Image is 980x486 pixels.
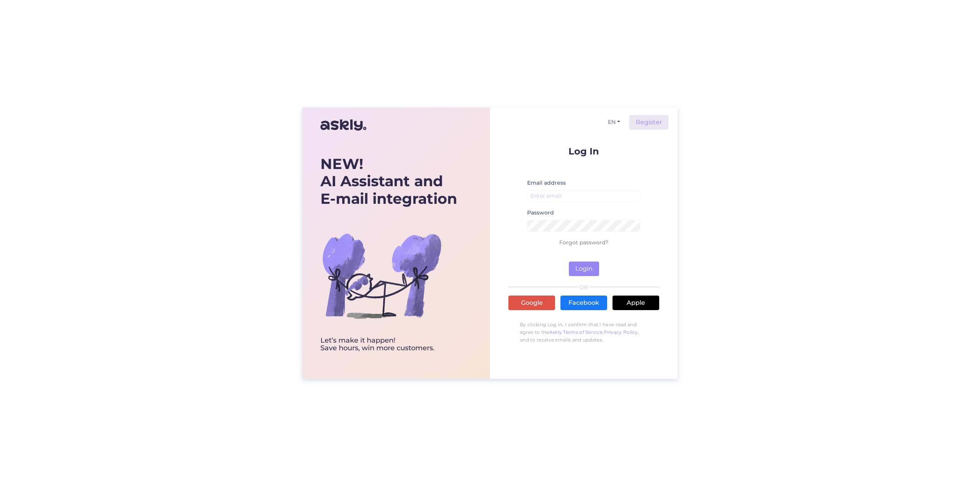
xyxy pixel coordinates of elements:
img: Askly [320,116,366,134]
a: Google [508,296,555,310]
label: Password [527,209,554,217]
a: Forgot password? [559,239,608,246]
span: OR [578,284,590,290]
input: Enter email [527,190,640,202]
button: EN [605,117,623,128]
a: Register [629,115,668,130]
label: Email address [527,179,566,187]
div: AI Assistant and E-mail integration [320,155,457,208]
p: By clicking Log In, I confirm that I have read and agree to the , , and to receive emails and upd... [508,317,659,348]
div: Let’s make it happen! Save hours, win more customers. [320,337,457,352]
img: bg-askly [320,215,443,337]
a: Apple [612,296,659,310]
a: Askly Terms of Service [549,329,603,335]
b: NEW! [320,155,363,173]
p: Log In [508,146,659,156]
button: Login [569,262,599,276]
a: Privacy Policy [604,329,638,335]
a: Facebook [560,296,607,310]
